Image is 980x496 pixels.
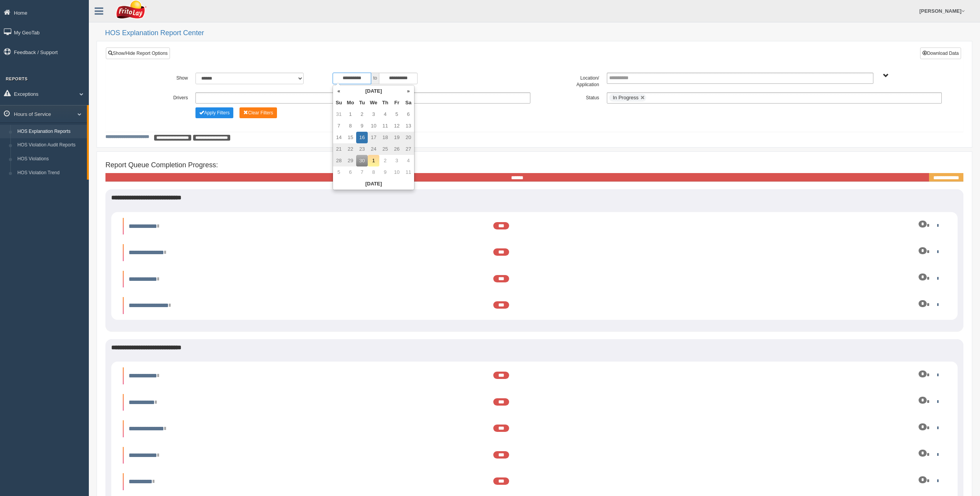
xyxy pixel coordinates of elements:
[123,473,946,490] li: Expand
[403,155,414,166] td: 4
[356,120,368,132] td: 9
[391,155,403,166] td: 3
[403,166,414,178] td: 11
[345,85,403,97] th: [DATE]
[356,166,368,178] td: 7
[391,97,403,109] th: Fr
[123,271,946,288] li: Expand
[14,166,87,180] a: HOS Violation Trend
[391,109,403,120] td: 5
[368,109,379,120] td: 3
[333,109,345,120] td: 31
[333,120,345,132] td: 7
[345,109,356,120] td: 1
[391,166,403,178] td: 10
[123,73,192,82] label: Show
[333,85,345,97] th: «
[333,166,345,178] td: 5
[368,143,379,155] td: 24
[106,48,170,59] a: Show/Hide Report Options
[239,107,277,118] button: Change Filter Options
[379,120,391,132] td: 11
[379,166,391,178] td: 9
[123,367,946,384] li: Expand
[379,132,391,143] td: 18
[345,155,356,166] td: 29
[333,178,414,190] th: [DATE]
[920,48,961,59] button: Download Data
[391,132,403,143] td: 19
[14,152,87,166] a: HOS Violations
[403,132,414,143] td: 20
[123,447,946,464] li: Expand
[368,120,379,132] td: 10
[356,97,368,109] th: Tu
[123,297,946,314] li: Expand
[333,132,345,143] td: 14
[356,109,368,120] td: 2
[403,120,414,132] td: 13
[345,120,356,132] td: 8
[345,166,356,178] td: 6
[391,120,403,132] td: 12
[195,107,233,118] button: Change Filter Options
[403,85,414,97] th: »
[345,143,356,155] td: 22
[368,155,379,166] td: 1
[368,97,379,109] th: We
[123,244,946,261] li: Expand
[379,97,391,109] th: Th
[123,420,946,437] li: Expand
[379,109,391,120] td: 4
[356,155,368,166] td: 30
[403,109,414,120] td: 6
[14,138,87,152] a: HOS Violation Audit Reports
[333,155,345,166] td: 28
[534,92,603,102] label: Status
[391,143,403,155] td: 26
[403,97,414,109] th: Sa
[345,132,356,143] td: 15
[403,143,414,155] td: 27
[105,29,972,37] h2: HOS Explanation Report Center
[123,394,946,411] li: Expand
[356,132,368,143] td: 16
[333,97,345,109] th: Su
[14,125,87,139] a: HOS Explanation Reports
[333,143,345,155] td: 21
[368,166,379,178] td: 8
[379,143,391,155] td: 25
[371,73,379,84] span: to
[123,92,192,102] label: Drivers
[105,161,963,169] h4: Report Queue Completion Progress:
[379,155,391,166] td: 2
[345,97,356,109] th: Mo
[356,143,368,155] td: 23
[534,73,603,88] label: Location/ Application
[368,132,379,143] td: 17
[613,95,638,100] span: In Progress
[123,218,946,235] li: Expand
